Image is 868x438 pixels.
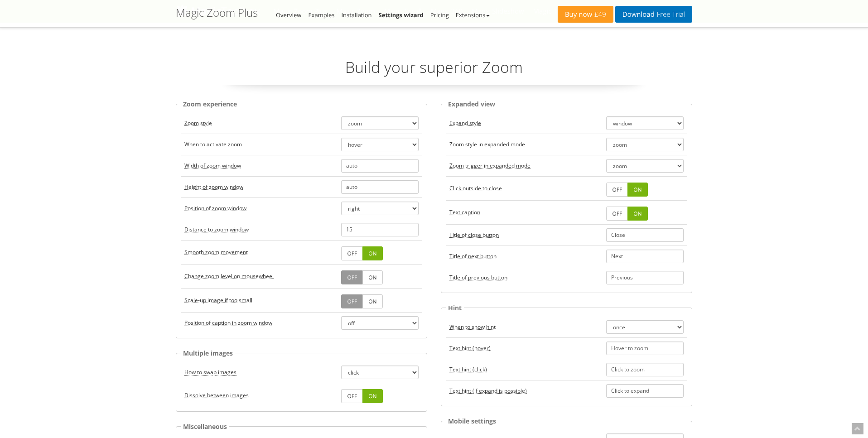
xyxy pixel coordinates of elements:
[430,11,449,19] a: Pricing
[449,184,502,192] acronym: closeOnClickOutside, default: true
[592,11,606,18] span: £49
[184,248,248,256] acronym: smoothing, default: true
[184,226,249,233] acronym: zoomDistance, default: 15
[449,274,507,281] acronym: textBtnPrev, default: Previous
[449,231,499,239] acronym: textBtnClose, default: Close
[341,246,363,260] a: OFF
[379,11,424,19] a: Settings wizard
[181,421,229,432] legend: Miscellaneous
[456,11,490,19] a: Extensions
[362,270,382,284] a: ON
[184,140,242,148] acronym: zoomOn, default: hover
[341,270,363,284] a: OFF
[184,272,274,280] acronym: variableZoom, default: false
[276,11,301,19] a: Overview
[184,183,243,191] acronym: zoomHeight, default: auto
[446,99,497,109] legend: Expanded view
[362,389,382,403] a: ON
[184,391,249,399] acronym: transitionEffect, default: true
[449,162,530,169] acronym: expandZoomOn, default: zoom
[615,6,692,23] a: DownloadFree Trial
[449,323,496,331] acronym: hint, default: once
[449,140,525,148] acronym: expandZoomMode, default: zoom
[606,183,628,197] a: OFF
[449,252,497,260] acronym: textBtnNext, default: Next
[181,99,239,109] legend: Zoom experience
[181,348,235,358] legend: Multiple images
[627,207,647,221] a: ON
[627,183,647,197] a: ON
[655,11,685,18] span: Free Trial
[176,57,692,85] p: Build your superior Zoom
[449,119,481,127] acronym: expand, default: window
[184,296,252,304] acronym: upscale, default: true
[341,294,363,308] a: OFF
[362,246,382,260] a: ON
[184,162,241,169] acronym: zoomWidth, default: auto
[184,319,272,327] acronym: zoomCaption, default: off
[341,389,363,403] a: OFF
[184,368,236,376] acronym: selectorTrigger, default: click
[449,366,487,373] acronym: textClickZoomHint, default: Click to zoom
[449,208,480,216] acronym: expandCaption, default: true
[606,207,628,221] a: OFF
[449,344,491,352] acronym: textHoverZoomHint, default: Hover to zoom
[184,204,246,212] acronym: zoomPosition, default: right
[558,6,613,23] a: Buy now£49
[341,11,371,19] a: Installation
[184,119,212,127] acronym: zoomMode, default: zoom
[446,303,464,313] legend: Hint
[362,294,382,308] a: ON
[449,387,527,395] acronym: textExpandHint, default: Click to expand
[446,416,498,426] legend: Mobile settings
[308,11,334,19] a: Examples
[176,7,258,19] h1: Magic Zoom Plus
